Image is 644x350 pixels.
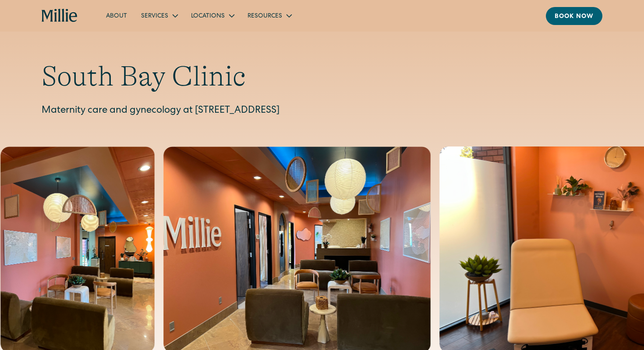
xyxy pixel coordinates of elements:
div: Locations [184,8,241,23]
a: Book now [546,7,602,25]
div: Book now [555,12,594,21]
div: Resources [241,8,298,23]
div: Services [134,8,184,23]
div: Locations [191,12,225,21]
h1: South Bay Clinic [42,60,602,93]
a: About [99,8,134,23]
div: Resources [248,12,282,21]
a: home [42,9,78,23]
p: Maternity care and gynecology at [STREET_ADDRESS] [42,104,602,118]
div: Services [141,12,168,21]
